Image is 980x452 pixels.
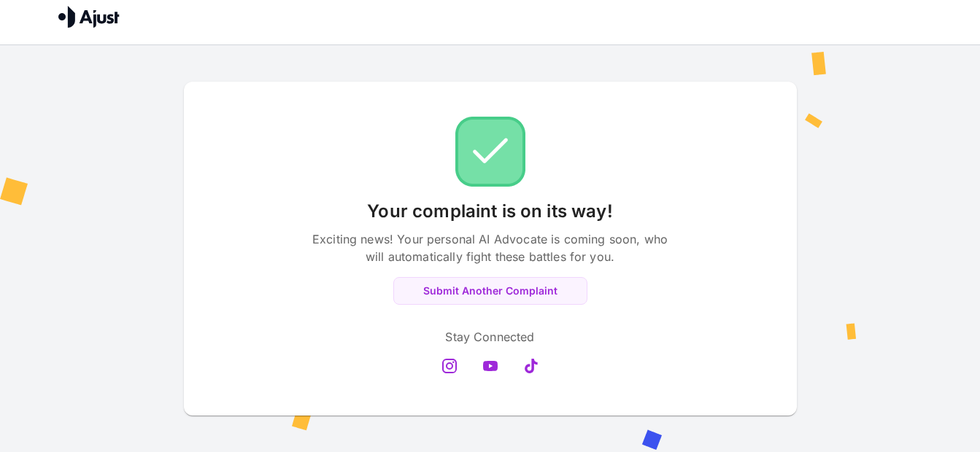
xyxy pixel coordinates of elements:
p: Stay Connected [445,328,534,346]
p: Exciting news! Your personal AI Advocate is coming soon, who will automatically fight these battl... [308,230,673,265]
img: Check! [455,117,525,187]
button: Submit Another Complaint [393,277,587,305]
img: Ajust [58,6,120,28]
p: Your complaint is on its way! [367,198,612,225]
